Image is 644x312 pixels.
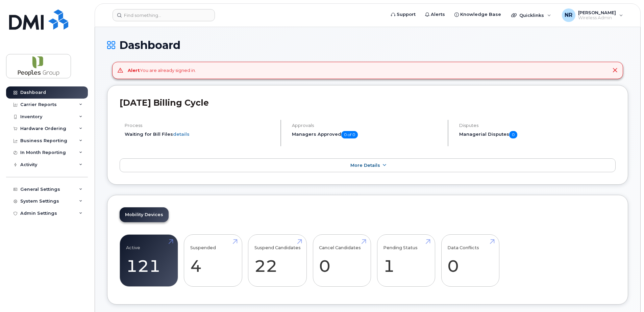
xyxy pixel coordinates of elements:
a: Cancel Candidates 0 [319,238,365,283]
a: Pending Status 1 [383,238,429,283]
h4: Disputes [459,123,616,128]
a: Active 121 [126,238,172,283]
a: details [173,131,190,137]
strong: Alert [128,68,140,73]
a: Suspend Candidates 22 [254,238,301,283]
a: Data Conflicts 0 [447,238,493,283]
span: More Details [350,163,380,168]
h1: Dashboard [107,39,628,51]
span: 0 of 0 [341,131,358,138]
a: Suspended 4 [190,238,236,283]
h4: Approvals [292,123,442,128]
li: Waiting for Bill Files [125,131,275,137]
span: 0 [509,131,517,138]
h5: Managerial Disputes [459,131,616,138]
h2: [DATE] Billing Cycle [120,98,616,108]
h5: Managers Approved [292,131,442,138]
a: Mobility Devices [120,207,169,222]
div: You are already signed in. [128,67,196,74]
h4: Process [125,123,275,128]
